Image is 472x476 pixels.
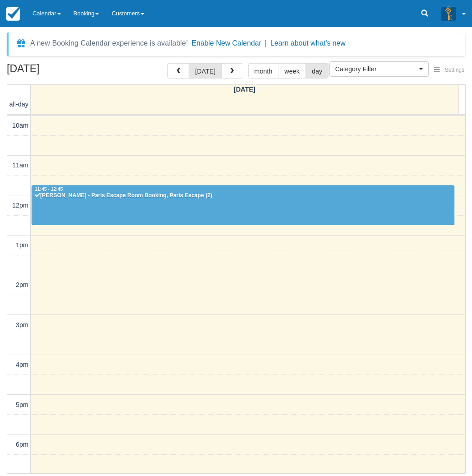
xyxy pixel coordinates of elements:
h2: [DATE] [7,63,121,80]
span: Category Filter [335,65,417,74]
a: Learn about what's new [270,39,346,47]
span: 5pm [16,401,28,408]
div: [PERSON_NAME] - Paris Escape Room Booking, Paris Escape (2) [34,192,452,199]
button: Enable New Calendar [192,39,261,48]
span: 4pm [16,361,28,368]
span: 10am [12,122,28,129]
span: 1pm [16,241,28,249]
span: 11am [12,162,28,169]
button: Settings [429,64,470,77]
span: 12pm [12,202,28,209]
span: Settings [445,67,464,73]
span: | [265,39,267,47]
span: 3pm [16,321,28,328]
img: A3 [441,6,456,21]
button: month [248,63,279,79]
a: 11:45 - 12:45[PERSON_NAME] - Paris Escape Room Booking, Paris Escape (2) [32,185,454,225]
div: A new Booking Calendar experience is available! [30,38,188,49]
button: Category Filter [329,61,429,77]
span: 6pm [16,441,28,448]
span: [DATE] [234,86,255,93]
span: 11:45 - 12:45 [35,187,63,192]
span: 2pm [16,281,28,288]
button: [DATE] [189,63,222,79]
button: week [278,63,306,79]
img: checkfront-main-nav-mini-logo.png [6,7,20,21]
button: day [305,63,329,79]
span: all-day [9,101,28,108]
